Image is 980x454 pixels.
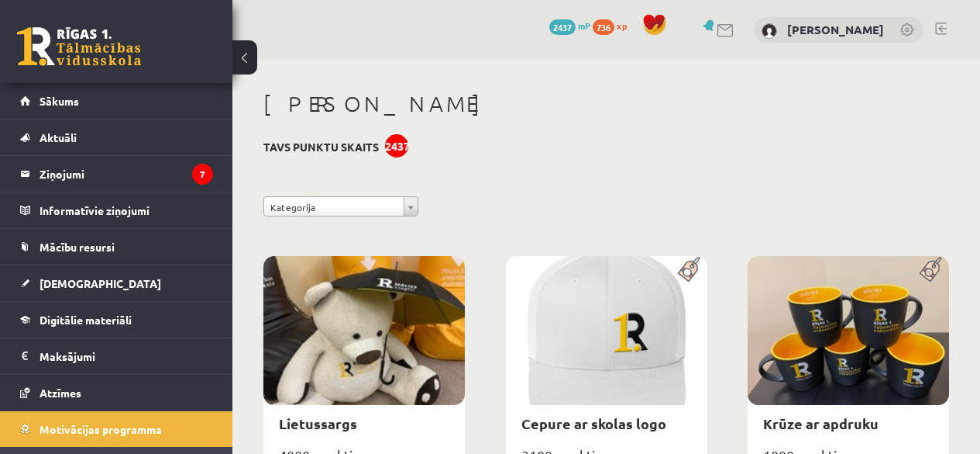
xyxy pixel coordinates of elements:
span: Mācību resursi [40,240,115,254]
span: 736 [593,19,614,35]
a: Mācību resursi [20,229,213,265]
a: Krūze ar apdruku [763,414,879,432]
i: 7 [192,164,213,185]
a: Kategorija [263,196,418,217]
a: Digitālie materiāli [20,302,213,338]
span: Atzīmes [40,386,81,400]
a: Atzīmes [20,375,213,411]
a: Cepure ar skolas logo [521,414,666,432]
a: Aktuāli [20,120,213,155]
a: Sākums [20,83,213,119]
a: Ziņojumi7 [20,156,213,192]
a: Informatīvie ziņojumi [20,192,213,228]
legend: Maksājumi [40,338,213,374]
a: Maksājumi [20,338,213,374]
span: [DEMOGRAPHIC_DATA] [40,276,161,290]
a: [DEMOGRAPHIC_DATA] [20,265,213,301]
a: [PERSON_NAME] [787,22,884,37]
span: Kategorija [270,197,397,217]
span: xp [617,19,627,32]
legend: Informatīvie ziņojumi [40,192,213,228]
span: Aktuāli [40,130,77,144]
a: Lietussargs [279,414,357,432]
h3: Tavs punktu skaits [263,140,379,154]
span: Sākums [40,94,79,108]
h1: [PERSON_NAME] [263,91,949,117]
a: Motivācijas programma [20,411,213,447]
legend: Ziņojumi [40,156,213,192]
span: Motivācijas programma [40,422,162,436]
img: Populāra prece [914,256,949,282]
span: 2437 [549,19,576,35]
div: 2437 [385,134,408,158]
a: 2437 mP [549,19,590,32]
img: Populāra prece [672,256,707,282]
span: mP [578,19,590,32]
img: Viktorija Lastovska [762,23,777,39]
a: 736 xp [593,19,634,32]
span: Digitālie materiāli [40,313,132,327]
a: Rīgas 1. Tālmācības vidusskola [17,27,141,66]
